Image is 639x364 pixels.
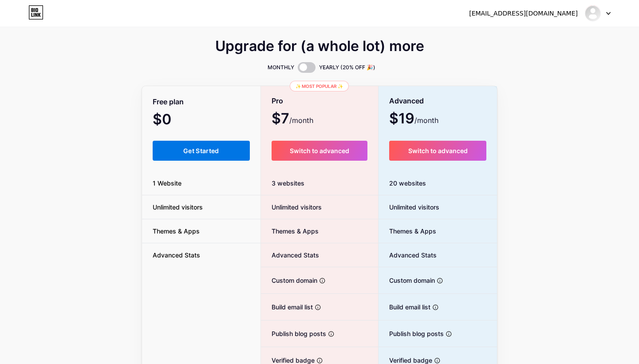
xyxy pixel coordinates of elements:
span: Advanced Stats [261,250,319,260]
span: Switch to advanced [408,147,468,154]
span: 1 Website [142,178,192,188]
span: Build email list [261,302,313,312]
span: Build email list [379,302,430,312]
span: Themes & Apps [261,226,319,236]
img: justjeff [584,5,601,22]
span: $7 [272,113,313,126]
span: Publish blog posts [261,329,326,338]
span: Custom domain [261,276,317,285]
span: /month [414,115,438,126]
span: $19 [389,113,438,126]
div: ✨ Most popular ✨ [290,81,349,91]
span: Advanced Stats [379,250,437,260]
span: Publish blog posts [379,329,444,338]
span: Free plan [153,94,184,110]
div: [EMAIL_ADDRESS][DOMAIN_NAME] [469,9,578,18]
div: 20 websites [379,171,497,195]
button: Switch to advanced [389,141,486,161]
span: Advanced [389,93,424,109]
span: /month [289,115,313,126]
span: Themes & Apps [379,226,436,236]
span: Get Started [183,147,219,154]
span: Themes & Apps [142,226,210,236]
span: Upgrade for (a whole lot) more [215,41,424,51]
button: Get Started [153,141,250,161]
span: Unlimited visitors [261,202,322,212]
span: $0 [153,114,195,127]
span: Custom domain [379,276,435,285]
span: Unlimited visitors [142,202,213,212]
button: Switch to advanced [272,141,368,161]
span: Unlimited visitors [379,202,439,212]
span: YEARLY (20% OFF 🎉) [319,63,375,72]
span: MONTHLY [268,63,294,72]
span: Pro [272,93,283,109]
span: Switch to advanced [290,147,349,154]
span: Advanced Stats [142,250,211,260]
div: 3 websites [261,171,379,195]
